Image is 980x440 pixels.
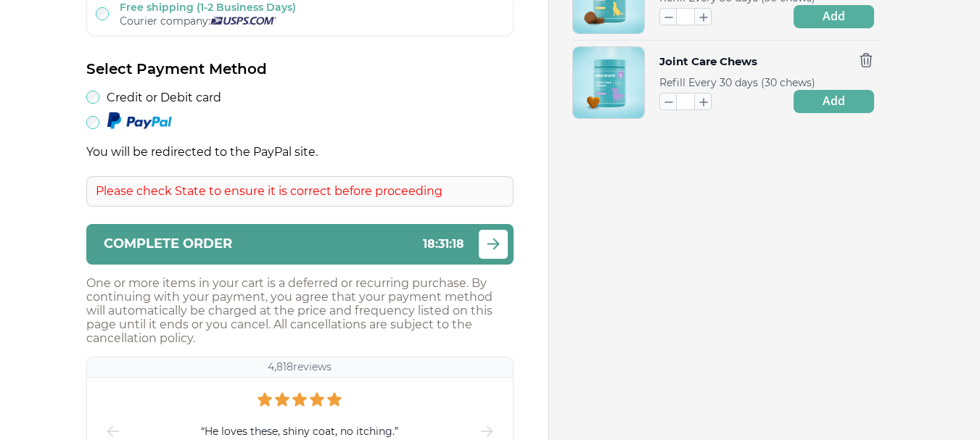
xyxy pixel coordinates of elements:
span: Complete order [104,237,232,251]
span: 18 : 31 : 18 [423,237,464,251]
img: Usps courier company [210,17,276,25]
div: Please check State to ensure it is correct before proceeding [86,176,514,207]
label: Credit or Debit card [107,91,221,104]
button: Joint Care Chews [659,52,757,71]
img: Joint Care Chews [573,47,644,118]
p: 4,818 reviews [268,360,332,374]
span: Courier company: [120,14,210,28]
button: Add [794,90,874,113]
button: Add [794,5,874,28]
img: Paypal [107,112,172,130]
button: Complete order18:31:18 [86,224,514,265]
h2: Select Payment Method [86,59,514,79]
span: “ He loves these, shiny coat, no itching. ” [201,423,398,439]
span: Refill Every 30 days (30 chews) [659,76,815,89]
p: One or more items in your cart is a deferred or recurring purchase. By continuing with your payme... [86,276,514,345]
p: You will be redirected to the PayPal site. [86,145,514,159]
label: Free shipping (1-2 Business Days) [120,1,296,14]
